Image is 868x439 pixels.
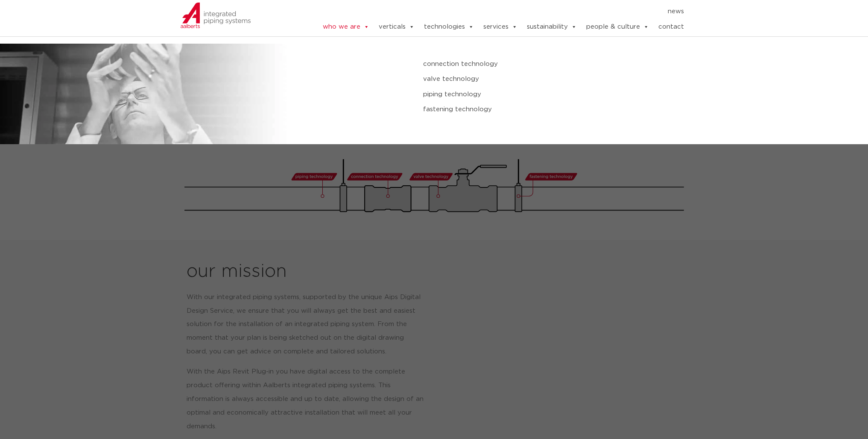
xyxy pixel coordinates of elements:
a: people & culture [586,18,649,36]
h2: our mission [187,261,437,282]
a: valve technology [423,74,749,85]
a: piping technology [423,89,749,100]
p: With the Aips Revit Plug-in you have digital access to the complete product offering within Aalbe... [187,365,424,433]
nav: Menu [296,5,684,18]
a: services [483,18,517,36]
a: technologies [424,18,473,36]
a: connection technology [423,59,749,70]
p: With our integrated piping systems, supported by the unique Aips Digital Design Service, we ensur... [187,291,424,359]
a: fastening technology [423,104,749,115]
a: news [667,5,684,18]
a: sustainability [526,18,576,36]
a: who we are [322,18,369,36]
a: contact [658,18,684,36]
a: verticals [378,18,414,36]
